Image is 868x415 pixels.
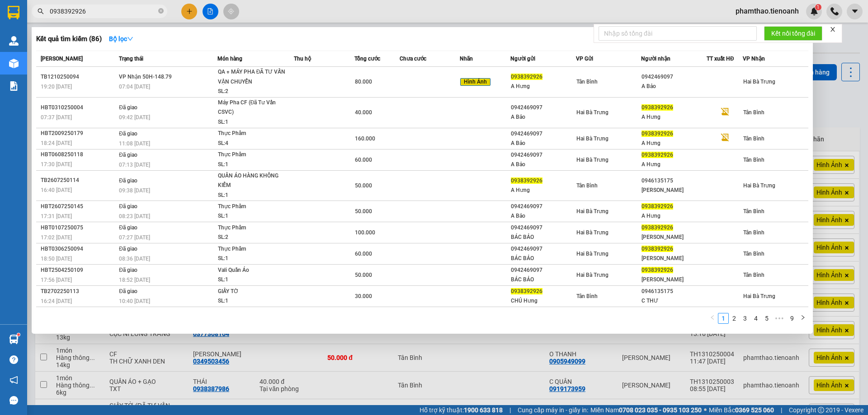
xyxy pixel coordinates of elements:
[743,79,775,85] span: Hai Bà Trưng
[787,313,797,323] a: 9
[707,56,734,62] span: TT xuất HĐ
[9,376,18,384] span: notification
[218,287,286,297] div: GIẤY TỜ
[511,202,576,211] div: 0942469097
[510,56,535,62] span: Người gửi
[119,246,137,252] span: Đã giao
[772,313,787,324] li: Next 5 Pages
[764,26,822,41] button: Kết nối tổng đài
[119,267,137,273] span: Đã giao
[355,229,375,236] span: 100.000
[218,266,286,275] div: Vali Quần Áo
[9,335,19,344] img: warehouse-icon
[218,139,286,149] div: SL: 4
[750,313,761,324] li: 4
[743,56,765,62] span: VP Nhận
[218,191,286,201] div: SL: 1
[119,256,150,262] span: 08:36 [DATE]
[511,82,576,91] div: A Hưng
[642,104,673,111] span: 0938392926
[599,26,757,41] input: Nhập số tổng đài
[511,254,576,263] div: BÁC BẢO
[119,288,137,294] span: Đã giao
[355,272,372,278] span: 50.000
[218,150,286,160] div: Thực Phẩm
[119,213,150,219] span: 08:23 [DATE]
[41,266,116,275] div: HBT2504250109
[41,223,116,233] div: HBT0107250075
[642,233,706,242] div: [PERSON_NAME]
[642,296,706,306] div: C THƯ
[119,131,137,137] span: Đã giao
[511,74,542,80] span: 0938392926
[50,6,156,16] input: Tìm tên, số ĐT hoặc mã đơn
[743,272,764,278] span: Tân Bình
[119,177,137,184] span: Đã giao
[218,223,286,233] div: Thực Phẩm
[511,266,576,275] div: 0942469097
[576,79,598,85] span: Tân Bình
[127,36,133,42] span: down
[9,59,19,68] img: warehouse-icon
[38,8,44,14] span: search
[642,287,706,296] div: 0946135175
[576,56,593,62] span: VP Gửi
[218,254,286,264] div: SL: 1
[119,277,150,283] span: 18:52 [DATE]
[511,288,542,294] span: 0938392926
[511,150,576,160] div: 0942469097
[576,229,609,236] span: Hai Bà Trưng
[119,56,143,62] span: Trạng thái
[355,208,372,214] span: 50.000
[41,140,72,146] span: 18:24 [DATE]
[218,160,286,170] div: SL: 1
[772,313,787,324] span: •••
[41,114,72,121] span: 07:37 [DATE]
[642,160,706,169] div: A Hưng
[218,129,286,139] div: Thực Phẩm
[511,296,576,306] div: CHÚ Hưng
[642,152,673,158] span: 0938392926
[119,114,150,121] span: 09:42 [DATE]
[511,211,576,221] div: A Bảo
[460,56,473,62] span: Nhãn
[743,251,764,257] span: Tân Bình
[41,213,72,219] span: 17:31 [DATE]
[743,109,764,116] span: Tân Bình
[511,233,576,242] div: BÁC BẢO
[41,187,72,193] span: 16:40 [DATE]
[109,35,133,42] strong: Bộ lọc
[119,234,150,241] span: 07:27 [DATE]
[642,211,706,221] div: A Hưng
[642,186,706,195] div: [PERSON_NAME]
[355,157,372,163] span: 60.000
[41,277,72,283] span: 17:56 [DATE]
[642,112,706,122] div: A Hưng
[119,84,150,90] span: 07:04 [DATE]
[218,233,286,242] div: SL: 2
[41,202,116,211] div: HBT2607250145
[119,162,150,168] span: 07:13 [DATE]
[642,203,673,210] span: 0938392926
[576,251,609,257] span: Hai Bà Trưng
[218,98,286,117] div: Máy Pha CF (Đã Tư Vấn CSVC)
[158,7,164,16] span: close-circle
[355,109,372,116] span: 40.000
[642,72,706,82] div: 0942469097
[576,157,609,163] span: Hai Bà Trưng
[718,313,728,323] a: 1
[41,150,116,159] div: HBT0608250118
[743,208,764,214] span: Tân Bình
[102,32,141,46] button: Bộ lọcdown
[743,157,764,163] span: Tân Bình
[743,229,764,236] span: Tân Bình
[511,186,576,195] div: A Hưng
[355,251,372,257] span: 60.000
[642,176,706,186] div: 0946135175
[9,36,19,46] img: warehouse-icon
[743,182,775,189] span: Hai Bà Trưng
[707,313,718,324] button: left
[576,208,609,214] span: Hai Bà Trưng
[9,355,18,364] span: question-circle
[511,244,576,254] div: 0942469097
